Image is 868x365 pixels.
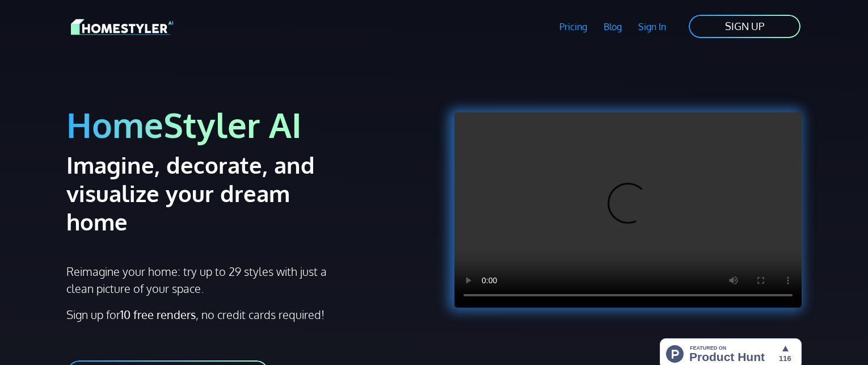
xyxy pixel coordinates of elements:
[688,14,802,39] a: SIGN UP
[71,17,173,37] img: HomeStyler AI logo
[595,14,630,40] a: Blog
[66,150,355,236] h2: Imagine, decorate, and visualize your dream home
[120,307,196,322] strong: 10 free renders
[630,14,674,40] a: Sign In
[551,14,596,40] a: Pricing
[66,306,427,323] p: Sign up for , no credit cards required!
[66,103,427,146] h1: HomeStyler AI
[66,263,337,297] p: Reimagine your home: try up to 29 styles with just a clean picture of your space.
